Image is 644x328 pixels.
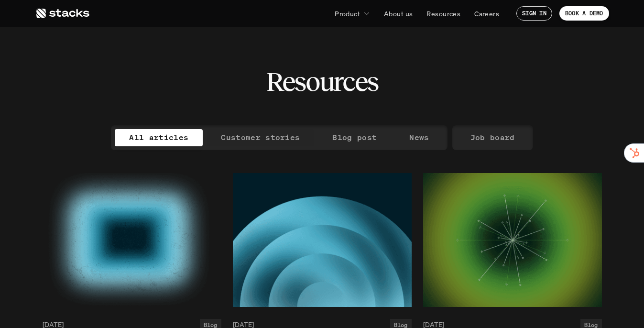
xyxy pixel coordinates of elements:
[522,10,546,17] p: SIGN IN
[378,5,418,22] a: About us
[565,10,603,17] p: BOOK A DEMO
[474,9,499,19] p: Careers
[559,6,609,21] a: BOOK A DEMO
[409,131,429,144] p: News
[384,9,413,19] p: About us
[221,131,300,144] p: Customer stories
[207,129,314,146] a: Customer stories
[335,9,360,19] p: Product
[129,131,188,144] p: All articles
[266,67,378,97] h2: Resources
[115,129,203,146] a: All articles
[318,129,391,146] a: Blog post
[395,129,443,146] a: News
[421,5,466,22] a: Resources
[469,5,505,22] a: Careers
[332,131,377,144] p: Blog post
[143,43,185,51] a: Privacy Policy
[456,129,529,146] a: Job board
[470,131,515,144] p: Job board
[516,6,552,21] a: SIGN IN
[426,9,460,19] p: Resources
